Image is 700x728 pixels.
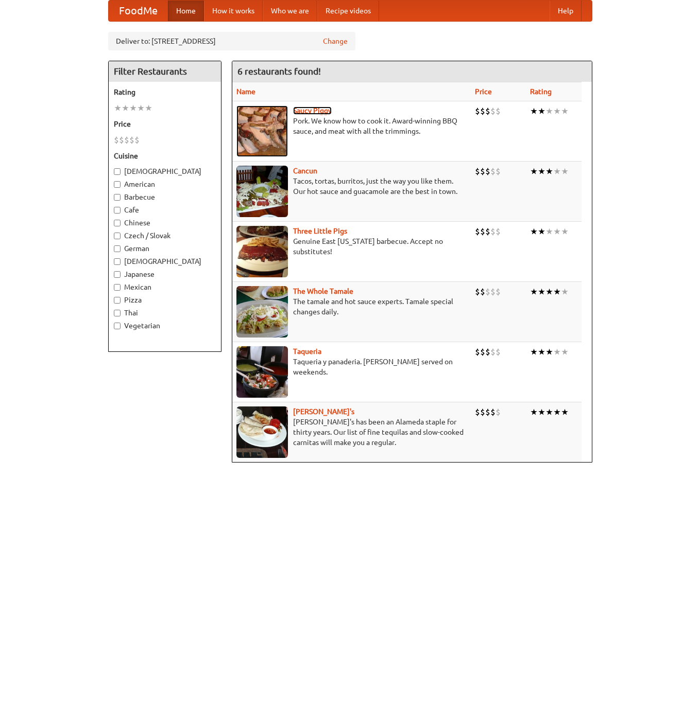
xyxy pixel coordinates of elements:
[530,105,538,117] li: ★
[204,1,263,21] a: How it works
[480,346,485,358] li: $
[485,286,490,297] li: $
[485,226,490,237] li: $
[485,346,490,358] li: $
[114,220,121,226] input: Chinese
[496,406,501,418] li: $
[496,105,501,117] li: $
[545,286,553,297] li: ★
[293,167,317,175] a: Cancun
[236,87,255,96] a: Name
[114,284,121,291] input: Mexican
[530,87,552,96] a: Rating
[236,406,288,458] img: pedros.jpg
[538,226,545,237] li: ★
[114,233,121,239] input: Czech / Slovak
[550,1,582,21] a: Help
[561,105,569,117] li: ★
[114,258,121,265] input: [DEMOGRAPHIC_DATA]
[114,179,216,189] label: American
[114,207,121,214] input: Cafe
[114,166,216,176] label: [DEMOGRAPHIC_DATA]
[114,168,121,175] input: [DEMOGRAPHIC_DATA]
[109,61,221,82] h4: Filter Restaurants
[236,286,288,338] img: wholetamale.jpg
[236,105,288,157] img: saucy.jpg
[561,226,569,237] li: ★
[114,134,119,146] li: $
[545,105,553,117] li: ★
[496,226,501,237] li: $
[480,105,485,117] li: $
[561,286,569,297] li: ★
[475,346,480,358] li: $
[475,286,480,297] li: $
[236,166,288,217] img: cancun.jpg
[530,166,538,177] li: ★
[236,346,288,398] img: taqueria.jpg
[475,166,480,177] li: $
[114,245,121,252] input: German
[114,205,216,215] label: Cafe
[485,406,490,418] li: $
[236,357,467,377] p: Taqueria y panaderia. [PERSON_NAME] served on weekends.
[114,192,216,202] label: Barbecue
[114,308,216,318] label: Thai
[236,417,467,448] p: [PERSON_NAME]'s has been an Alameda staple for thirty years. Our list of fine tequilas and slow-c...
[480,286,485,297] li: $
[129,134,134,146] li: $
[114,102,122,114] li: ★
[293,227,347,235] b: Three Little Pigs
[553,166,561,177] li: ★
[114,295,216,305] label: Pizza
[236,176,467,197] p: Tacos, tortas, burritos, just the way you like them. Our hot sauce and guacamole are the best in ...
[236,236,467,257] p: Genuine East [US_STATE] barbecue. Accept no substitutes!
[119,134,124,146] li: $
[293,407,354,416] b: [PERSON_NAME]'s
[114,256,216,267] label: [DEMOGRAPHIC_DATA]
[538,166,545,177] li: ★
[236,296,467,317] p: The tamale and hot sauce experts. Tamale special changes daily.
[114,321,216,331] label: Vegetarian
[530,346,538,358] li: ★
[545,346,553,358] li: ★
[553,226,561,237] li: ★
[496,286,501,297] li: $
[490,166,496,177] li: $
[293,287,353,295] a: The Whole Tamale
[485,105,490,117] li: $
[538,346,545,358] li: ★
[114,243,216,254] label: German
[114,310,121,316] input: Thai
[480,406,485,418] li: $
[114,181,121,188] input: American
[129,102,137,114] li: ★
[530,286,538,297] li: ★
[475,87,492,96] a: Price
[530,226,538,237] li: ★
[293,106,332,115] a: Saucy Piggy
[134,134,140,146] li: $
[561,406,569,418] li: ★
[545,226,553,237] li: ★
[490,105,496,117] li: $
[108,32,355,50] div: Deliver to: [STREET_ADDRESS]
[545,166,553,177] li: ★
[109,1,168,21] a: FoodMe
[114,297,121,304] input: Pizza
[114,230,216,241] label: Czech / Slovak
[236,226,288,277] img: littlepigs.jpg
[293,347,321,356] a: Taqueria
[263,1,317,21] a: Who we are
[114,87,216,97] h5: Rating
[538,286,545,297] li: ★
[480,166,485,177] li: $
[561,166,569,177] li: ★
[114,271,121,278] input: Japanese
[323,36,348,46] a: Change
[122,102,129,114] li: ★
[553,406,561,418] li: ★
[137,102,145,114] li: ★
